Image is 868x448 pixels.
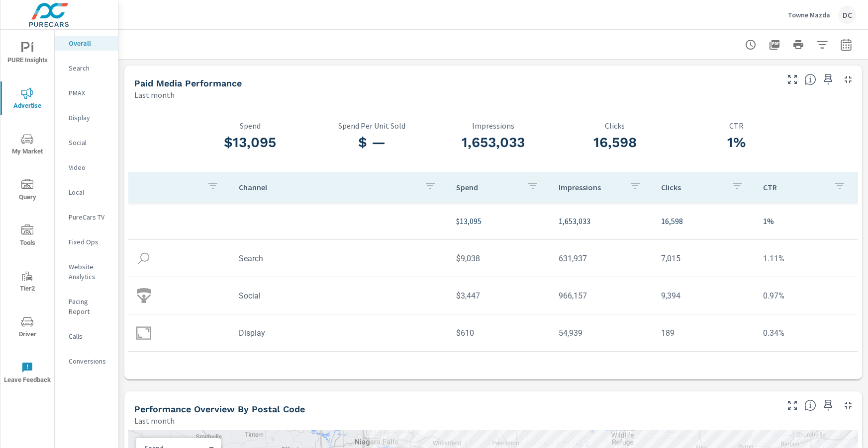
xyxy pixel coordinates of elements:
[456,215,543,227] p: $13,095
[136,288,151,303] img: icon-social.svg
[559,215,645,227] p: 1,653,033
[554,121,676,130] p: Clicks
[136,251,151,266] img: icon-search.svg
[551,246,653,271] td: 631,937
[189,134,311,151] h3: $13,095
[675,134,797,151] h3: 1%
[820,72,836,87] span: Save this to your personalized report
[784,72,800,87] button: Make Fullscreen
[804,74,816,85] span: Understand performance metrics over the selected time range.
[3,224,51,249] span: Tools
[134,78,242,88] h5: Paid Media Performance
[69,187,110,197] p: Local
[55,110,118,125] div: Display
[3,42,51,66] span: PURE Insights
[653,246,756,271] td: 7,015
[763,182,826,192] p: CTR
[55,294,118,319] div: Pacing Report
[812,35,832,55] button: Apply Filters
[820,397,836,413] span: Save this to your personalized report
[0,30,54,395] div: nav menu
[3,133,51,157] span: My Market
[69,88,110,98] p: PMAX
[661,215,748,227] p: 16,598
[311,121,433,130] p: Spend Per Unit Sold
[763,215,850,227] p: 1%
[55,210,118,224] div: PureCars TV
[755,283,858,308] td: 0.97%
[136,325,151,340] img: icon-display.svg
[551,320,653,346] td: 54,939
[69,356,110,366] p: Conversions
[69,138,110,148] p: Social
[755,246,858,271] td: 1.11%
[804,399,816,411] span: Understand performance data by postal code. Individual postal codes can be selected and expanded ...
[55,36,118,51] div: Overall
[69,38,110,48] p: Overall
[840,72,856,87] button: Minimize Widget
[69,237,110,247] p: Fixed Ops
[765,35,784,55] button: "Export Report to PDF"
[55,329,118,344] div: Calls
[653,320,756,346] td: 189
[55,234,118,249] div: Fixed Ops
[69,331,110,341] p: Calls
[55,61,118,75] div: Search
[134,415,175,427] p: Last month
[559,182,621,192] p: Impressions
[653,283,756,308] td: 9,394
[134,404,305,414] h5: Performance Overview By Postal Code
[432,121,554,130] p: Impressions
[69,212,110,222] p: PureCars TV
[675,121,797,130] p: CTR
[838,6,856,24] div: DC
[55,185,118,200] div: Local
[3,316,51,340] span: Driver
[551,283,653,308] td: 966,157
[55,259,118,284] div: Website Analytics
[448,320,551,346] td: $610
[69,162,110,172] p: Video
[784,397,800,413] button: Make Fullscreen
[755,320,858,346] td: 0.34%
[231,246,448,271] td: Search
[836,35,856,55] button: Select Date Range
[661,182,724,192] p: Clicks
[311,134,433,151] h3: $ —
[554,134,676,151] h3: 16,598
[432,134,554,151] h3: 1,653,033
[456,182,519,192] p: Spend
[69,63,110,73] p: Search
[231,320,448,346] td: Display
[69,113,110,123] p: Display
[3,270,51,295] span: Tier2
[788,35,808,55] button: Print Report
[840,397,856,413] button: Minimize Widget
[788,10,830,19] p: Towne Mazda
[69,262,110,282] p: Website Analytics
[231,283,448,308] td: Social
[55,160,118,175] div: Video
[55,354,118,369] div: Conversions
[189,121,311,130] p: Spend
[239,182,416,192] p: Channel
[69,297,110,316] p: Pacing Report
[134,89,175,101] p: Last month
[3,87,51,112] span: Advertise
[448,283,551,308] td: $3,447
[55,135,118,150] div: Social
[3,179,51,203] span: Query
[448,246,551,271] td: $9,038
[55,85,118,100] div: PMAX
[3,362,51,386] span: Leave Feedback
